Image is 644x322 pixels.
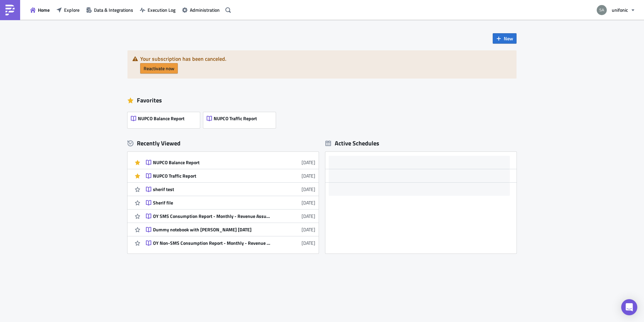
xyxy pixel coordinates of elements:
time: 2025-09-11T08:21:41Z [302,213,315,220]
time: 2025-09-11T08:21:35Z [302,226,315,233]
button: Home [27,5,53,15]
button: New [493,33,517,44]
h5: Your subscription has been canceled. [140,56,512,61]
div: OY Non-SMS Consumption Report - Monthly - Revenue Assurance [153,240,270,246]
div: Open Intercom Messenger [621,299,637,315]
div: Dummy notebook with [PERSON_NAME] [DATE] [153,227,270,233]
time: 2025-09-12T06:17:01Z [302,186,315,193]
span: NUPCO Traffic Report [214,116,257,122]
button: Administration [179,5,223,15]
a: NUPCO Traffic Report[DATE] [146,169,315,182]
span: Reactivate now [144,65,174,72]
div: Recently Viewed [127,138,319,148]
div: sherif test [153,186,270,192]
img: PushMetrics [5,5,15,15]
button: Explore [53,5,83,15]
div: Active Schedules [325,139,379,147]
span: NUPCO Balance Report [138,116,184,122]
time: 2025-10-03T10:28:01Z [302,172,315,179]
span: Home [38,6,50,13]
a: Sherif file[DATE] [146,196,315,209]
time: 2025-09-12T06:16:50Z [302,199,315,206]
button: Execution Log [137,5,179,15]
span: Explore [64,6,79,13]
time: 2025-09-11T08:19:58Z [302,239,315,246]
a: NUPCO Traffic Report [203,109,279,128]
button: Reactivate now [140,63,178,74]
span: Data & Integrations [94,6,133,13]
span: unifonic [612,6,628,13]
a: sherif test[DATE] [146,183,315,196]
div: OY SMS Consumption Report - Monthly - Revenue Assurance [153,213,270,219]
time: 2025-10-03T10:33:41Z [302,159,315,166]
div: NUPCO Traffic Report [153,173,270,179]
div: Favorites [127,95,517,105]
a: NUPCO Balance Report[DATE] [146,156,315,169]
span: Administration [190,6,220,13]
a: NUPCO Balance Report [127,109,203,128]
a: OY SMS Consumption Report - Monthly - Revenue Assurance[DATE] [146,210,315,223]
div: Sherif file [153,200,270,206]
a: OY Non-SMS Consumption Report - Monthly - Revenue Assurance[DATE] [146,236,315,249]
span: New [504,35,513,42]
div: NUPCO Balance Report [153,159,270,166]
button: unifonic [593,3,639,17]
button: Data & Integrations [83,5,137,15]
a: Dummy notebook with [PERSON_NAME] [DATE][DATE] [146,223,315,236]
span: Execution Log [148,6,175,13]
img: Avatar [596,4,607,16]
